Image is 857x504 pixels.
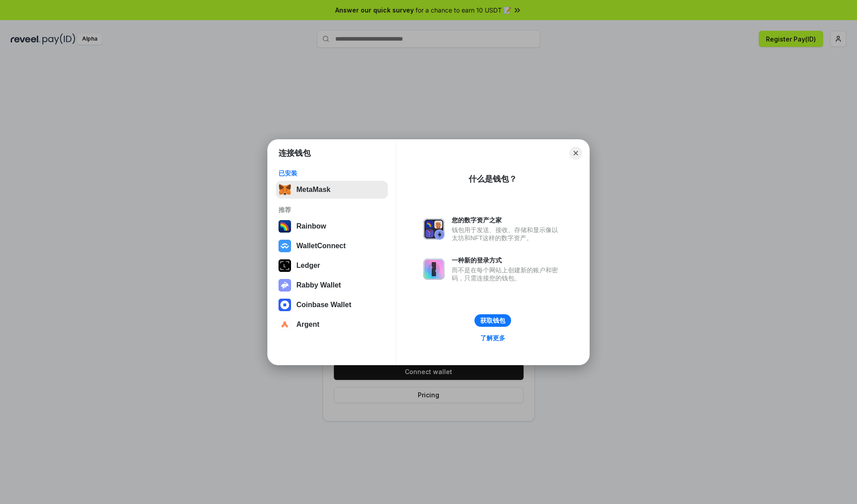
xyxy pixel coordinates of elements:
[296,301,351,309] div: Coinbase Wallet
[480,334,505,342] div: 了解更多
[279,220,291,233] img: svg+xml,%3Csvg%20width%3D%22120%22%20height%3D%22120%22%20viewBox%3D%220%200%20120%20120%22%20fil...
[276,257,388,275] button: Ledger
[296,222,326,230] div: Rainbow
[475,332,511,344] a: 了解更多
[279,240,291,252] img: svg+xml,%3Csvg%20width%3D%2228%22%20height%3D%2228%22%20viewBox%3D%220%200%2028%2028%22%20fill%3D...
[279,299,291,311] img: svg+xml,%3Csvg%20width%3D%2228%22%20height%3D%2228%22%20viewBox%3D%220%200%2028%2028%22%20fill%3D...
[276,276,388,294] button: Rabby Wallet
[423,258,445,280] img: svg+xml,%3Csvg%20xmlns%3D%22http%3A%2F%2Fwww.w3.org%2F2000%2Fsvg%22%20fill%3D%22none%22%20viewBox...
[276,237,388,255] button: WalletConnect
[480,317,505,325] div: 获取钱包
[276,296,388,314] button: Coinbase Wallet
[276,316,388,333] button: Argent
[469,174,517,184] div: 什么是钱包？
[296,262,320,270] div: Ledger
[452,256,562,264] div: 一种新的登录方式
[296,281,341,289] div: Rabby Wallet
[279,259,291,272] img: svg+xml,%3Csvg%20xmlns%3D%22http%3A%2F%2Fwww.w3.org%2F2000%2Fsvg%22%20width%3D%2228%22%20height%3...
[474,314,511,327] button: 获取钱包
[279,183,291,196] img: svg+xml,%3Csvg%20fill%3D%22none%22%20height%3D%2233%22%20viewBox%3D%220%200%2035%2033%22%20width%...
[296,321,320,329] div: Argent
[276,217,388,235] button: Rainbow
[279,148,311,158] h1: 连接钱包
[423,218,445,240] img: svg+xml,%3Csvg%20xmlns%3D%22http%3A%2F%2Fwww.w3.org%2F2000%2Fsvg%22%20fill%3D%22none%22%20viewBox...
[279,318,291,331] img: svg+xml,%3Csvg%20width%3D%2228%22%20height%3D%2228%22%20viewBox%3D%220%200%2028%2028%22%20fill%3D...
[452,226,562,242] div: 钱包用于发送、接收、存储和显示像以太坊和NFT这样的数字资产。
[452,216,562,224] div: 您的数字资产之家
[452,266,562,282] div: 而不是在每个网站上创建新的账户和密码，只需连接您的钱包。
[279,279,291,292] img: svg+xml,%3Csvg%20xmlns%3D%22http%3A%2F%2Fwww.w3.org%2F2000%2Fsvg%22%20fill%3D%22none%22%20viewBox...
[570,147,582,159] button: Close
[296,242,346,250] div: WalletConnect
[296,186,330,194] div: MetaMask
[279,169,385,177] div: 已安装
[276,181,388,199] button: MetaMask
[279,206,385,214] div: 推荐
